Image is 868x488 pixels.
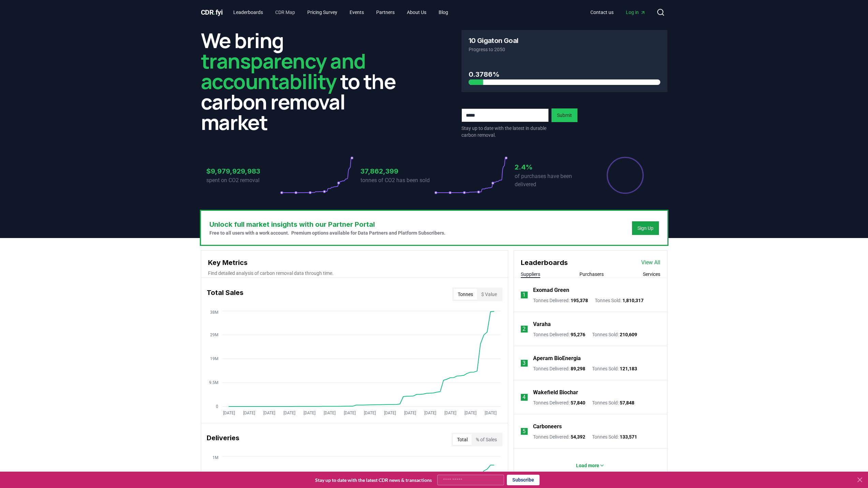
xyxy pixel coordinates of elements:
tspan: [DATE] [444,411,456,415]
button: Submit [551,108,577,122]
tspan: [DATE] [243,411,255,415]
p: Tonnes Sold : [592,433,637,440]
a: About Us [401,6,432,18]
p: Tonnes Sold : [592,399,634,406]
h3: 2.4% [515,162,588,172]
tspan: [DATE] [303,411,315,415]
a: Carboneers [533,423,562,431]
p: Tonnes Delivered : [533,297,588,304]
span: . [214,8,216,16]
p: tonnes of CO2 has been sold [361,176,434,184]
a: CDR.fyi [201,8,223,17]
button: Services [643,271,660,278]
tspan: [DATE] [283,411,295,415]
span: 195,378 [571,298,588,303]
a: Exomad Green [533,286,569,294]
a: Pricing Survey [302,6,343,18]
h3: 0.3786% [469,69,660,79]
tspan: 29M [210,332,218,337]
h3: 37,862,399 [361,166,434,176]
p: Stay up to date with the latest in durable carbon removal. [461,125,549,138]
p: Free to all users with a work account. Premium options available for Data Partners and Platform S... [209,230,445,236]
button: % of Sales [472,434,501,445]
p: 1 [523,291,526,299]
a: Partners [371,6,400,18]
p: Tonnes Delivered : [533,365,585,372]
p: Progress to 2050 [469,46,660,53]
span: 89,298 [571,366,585,371]
a: CDR Map [270,6,300,18]
tspan: [DATE] [343,411,355,415]
tspan: [DATE] [424,411,436,415]
h3: Key Metrics [208,257,501,268]
button: Load more [571,459,610,472]
h3: Total Sales [207,287,244,301]
h2: We bring to the carbon removal market [201,30,407,132]
p: Tonnes Delivered : [533,433,585,440]
p: 3 [523,359,526,367]
p: 5 [523,427,526,435]
button: $ Value [477,289,501,300]
h3: Leaderboards [521,257,568,268]
tspan: 9.5M [209,380,218,385]
tspan: [DATE] [323,411,335,415]
p: Tonnes Sold : [595,297,644,304]
span: 210,609 [620,332,637,337]
tspan: [DATE] [263,411,275,415]
div: Percentage of sales delivered [606,156,644,194]
a: Wakefield Biochar [533,388,578,397]
button: Total [453,434,472,445]
a: Leaderboards [228,6,268,18]
span: 133,571 [620,434,637,440]
button: Sign Up [632,221,659,235]
a: Events [344,6,369,18]
h3: $9,979,929,983 [206,166,280,176]
span: Log in [626,9,646,16]
tspan: 38M [210,310,218,315]
p: Tonnes Sold : [592,365,637,372]
tspan: [DATE] [223,411,235,415]
p: 2 [523,325,526,333]
a: Varaha [533,320,551,328]
a: Log in [620,6,651,18]
span: 95,276 [571,332,585,337]
h3: 10 Gigaton Goal [469,37,518,44]
p: Find detailed analysis of carbon removal data through time. [208,270,501,277]
a: Sign Up [637,225,653,232]
tspan: [DATE] [484,411,496,415]
a: View All [641,258,660,267]
button: Suppliers [521,271,540,278]
tspan: 0 [216,404,218,409]
p: 4 [523,393,526,401]
nav: Main [228,6,454,18]
span: 54,392 [571,434,585,440]
span: 57,840 [571,400,585,405]
span: CDR fyi [201,8,223,16]
nav: Main [585,6,651,18]
span: 1,810,317 [622,298,644,303]
span: 57,848 [620,400,634,405]
a: Blog [433,6,454,18]
tspan: 19M [210,356,218,361]
tspan: [DATE] [364,411,376,415]
p: Tonnes Delivered : [533,399,585,406]
p: Load more [576,462,599,469]
h3: Deliveries [207,433,239,446]
p: spent on CO2 removal [206,176,280,184]
p: Tonnes Sold : [592,331,637,338]
tspan: [DATE] [404,411,416,415]
tspan: [DATE] [464,411,476,415]
a: Aperam BioEnergia [533,354,581,363]
span: 121,183 [620,366,637,371]
p: Tonnes Delivered : [533,331,585,338]
tspan: [DATE] [384,411,396,415]
h3: Unlock full market insights with our Partner Portal [209,219,445,230]
a: Contact us [585,6,619,18]
button: Tonnes [454,289,477,300]
tspan: 1M [212,455,218,460]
